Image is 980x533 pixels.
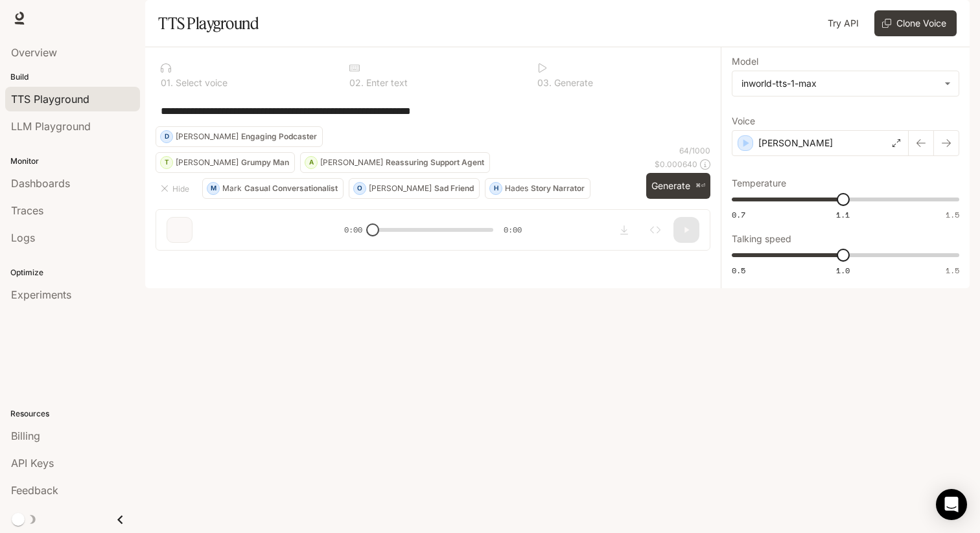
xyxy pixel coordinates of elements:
[741,77,938,90] div: inworld-tts-1-max
[354,178,366,199] div: O
[732,179,786,188] p: Temperature
[369,185,432,192] p: [PERSON_NAME]
[158,10,259,36] h1: TTS Playground
[874,10,957,36] button: Clone Voice
[822,10,864,36] a: Try API
[732,71,959,96] div: inworld-tts-1-max
[386,159,484,166] p: Reassuring Support Agent
[490,178,502,199] div: H
[207,178,219,199] div: M
[241,133,317,141] p: Engaging Podcaster
[305,152,317,173] div: A
[202,178,344,199] button: MMarkCasual Conversationalist
[241,159,289,166] p: Grumpy Man
[176,159,239,166] p: [PERSON_NAME]
[946,265,959,276] span: 1.5
[505,185,528,192] p: Hades
[434,185,474,192] p: Sad Friend
[836,209,850,220] span: 1.1
[300,152,490,173] button: A[PERSON_NAME]Reassuring Support Agent
[679,145,710,156] p: 64 / 1000
[364,78,408,87] p: Enter text
[552,78,593,87] p: Generate
[695,182,705,190] p: ⌘⏎
[732,265,745,276] span: 0.5
[176,133,239,141] p: [PERSON_NAME]
[161,126,172,147] div: D
[936,489,967,520] div: Open Intercom Messenger
[946,209,959,220] span: 1.5
[156,126,323,147] button: D[PERSON_NAME]Engaging Podcaster
[173,78,227,87] p: Select voice
[646,173,710,199] button: Generate⌘⏎
[732,209,745,220] span: 0.7
[349,178,480,199] button: O[PERSON_NAME]Sad Friend
[836,265,850,276] span: 1.0
[485,178,590,199] button: HHadesStory Narrator
[531,185,585,192] p: Story Narrator
[161,152,172,173] div: T
[320,159,383,166] p: [PERSON_NAME]
[349,78,364,87] p: 0 2 .
[222,185,242,192] p: Mark
[732,234,791,244] p: Talking speed
[244,185,338,192] p: Casual Conversationalist
[161,78,173,87] p: 0 1 .
[758,137,833,150] p: [PERSON_NAME]
[732,117,755,126] p: Voice
[732,57,758,66] p: Model
[156,178,197,199] button: Hide
[537,78,552,87] p: 0 3 .
[156,152,295,173] button: T[PERSON_NAME]Grumpy Man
